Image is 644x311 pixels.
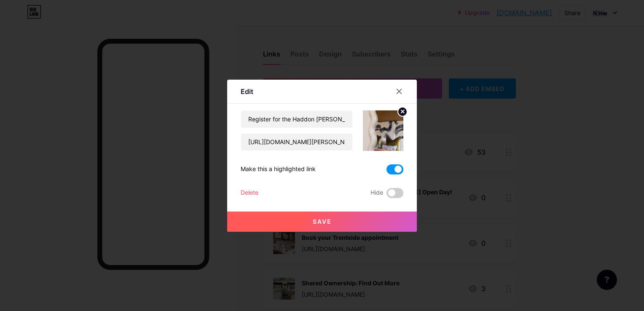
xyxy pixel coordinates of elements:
[313,218,332,225] span: Save
[241,134,352,150] input: URL
[363,110,403,151] img: link_thumbnail
[241,188,258,198] div: Delete
[241,164,316,174] div: Make this a highlighted link
[370,188,383,198] span: Hide
[241,86,253,97] div: Edit
[227,212,417,232] button: Save
[241,111,352,128] input: Title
